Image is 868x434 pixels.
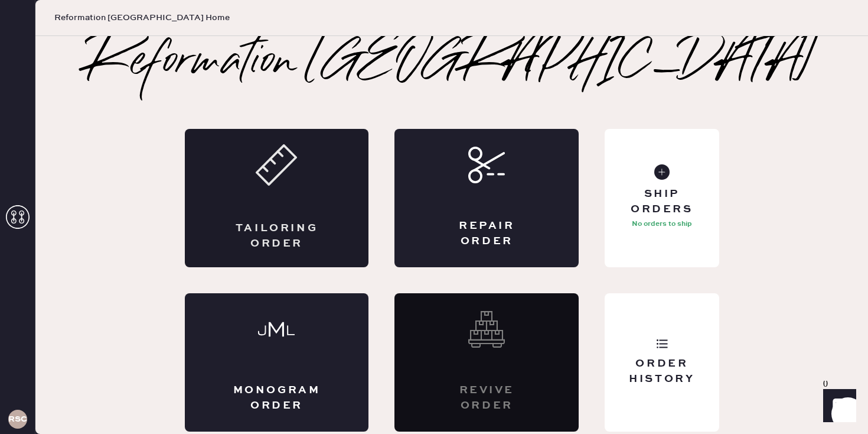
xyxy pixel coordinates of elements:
div: Order History [614,357,709,386]
h3: RSCPA [8,415,27,423]
iframe: Front Chat [812,381,863,432]
div: Ship Orders [614,187,709,216]
p: No orders to ship [632,217,692,231]
div: Revive order [442,383,531,413]
h2: Reformation [GEOGRAPHIC_DATA] [87,39,817,86]
div: Repair Order [442,219,531,248]
span: Reformation [GEOGRAPHIC_DATA] Home [54,12,230,24]
div: Interested? Contact us at care@hemster.co [394,293,579,432]
div: Tailoring Order [232,221,322,251]
div: Monogram Order [232,383,322,413]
